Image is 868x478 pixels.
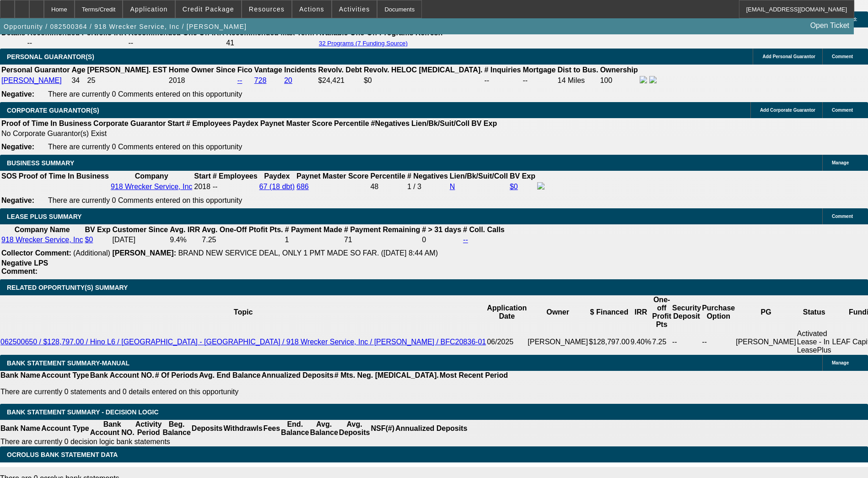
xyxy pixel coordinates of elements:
a: 918 Wrecker Service, Inc [111,183,192,190]
b: Paydex [233,119,259,127]
th: # Of Periods [155,371,199,380]
th: Proof of Time In Business [18,172,109,181]
a: $0 [85,236,93,244]
b: Negative LPS Comment: [1,259,48,275]
th: Avg. End Balance [199,371,261,380]
span: There are currently 0 Comments entered on this opportunity [48,196,242,204]
td: 34 [71,76,86,86]
td: Activated Lease - In LeasePlus [797,329,832,355]
a: 062500650 / $128,797.00 / Hino L6 / [GEOGRAPHIC_DATA] - [GEOGRAPHIC_DATA] / 918 Wrecker Service, ... [0,338,486,346]
b: # Employees [186,119,231,127]
th: Account Type [41,420,90,437]
th: Annualized Deposits [261,371,334,380]
th: Activity Period [135,420,162,437]
b: Company Name [15,226,70,234]
span: Bank Statement Summary - Decision Logic [7,408,159,416]
a: 20 [284,76,292,84]
td: 7.25 [201,235,283,244]
span: Add Personal Guarantor [762,54,815,59]
a: Open Ticket [807,18,853,33]
th: PG [735,295,797,329]
button: Actions [292,0,331,18]
b: Revolv. Debt [318,66,362,74]
a: N [450,183,455,190]
b: Percentile [370,172,405,180]
b: [PERSON_NAME]: [112,249,176,257]
b: Lien/Bk/Suit/Coll [411,119,469,127]
span: Activities [339,5,370,13]
b: Lien/Bk/Suit/Coll [450,172,508,180]
td: 100 [599,76,638,86]
td: 0 [421,235,462,244]
th: Avg. Deposits [339,420,371,437]
th: Bank Account NO. [90,371,155,380]
a: 686 [297,183,309,190]
b: Corporate Guarantor [93,119,166,127]
img: linkedin-icon.png [649,76,657,83]
td: 41 [226,38,315,48]
b: Personal Guarantor [1,66,70,74]
td: -- [701,329,735,355]
b: # Employees [213,172,258,180]
b: BV Exp [471,119,497,127]
th: Deposits [191,420,223,437]
button: 32 Programs (7 Funding Source) [316,39,410,47]
span: (Additional) [73,249,110,257]
th: Annualized Deposits [395,420,468,437]
span: Application [130,5,167,13]
img: facebook-icon.png [640,76,647,83]
span: 2018 [169,76,185,84]
span: LEASE PLUS SUMMARY [7,213,82,220]
b: # Payment Made [285,226,342,234]
button: Credit Package [176,0,241,18]
b: # Coll. Calls [463,226,505,234]
th: NSF(#) [370,420,395,437]
a: 67 (18 dbt) [259,183,295,190]
td: 06/2025 [486,329,527,355]
td: [PERSON_NAME] [735,329,797,355]
th: Proof of Time In Business [1,119,92,128]
b: Negative: [1,143,34,151]
b: BV Exp [510,172,535,180]
b: BV Exp [85,226,110,234]
span: -- [213,183,218,190]
th: Beg. Balance [162,420,191,437]
th: Most Recent Period [439,371,508,380]
td: [DATE] [112,235,168,244]
span: Opportunity / 082500364 / 918 Wrecker Service, Inc / [PERSON_NAME] [4,23,247,30]
b: Dist to Bus. [558,66,598,74]
b: Age [71,66,85,74]
span: PERSONAL GUARANTOR(S) [7,53,94,60]
th: Avg. Balance [309,420,338,437]
img: facebook-icon.png [537,182,545,190]
b: Mortgage [523,66,556,74]
b: [PERSON_NAME]. EST [87,66,167,74]
a: 728 [254,76,267,84]
b: # > 31 days [422,226,461,234]
span: Resources [249,5,285,13]
span: Comment [832,54,853,59]
span: Manage [832,360,849,365]
b: Avg. IRR [170,226,200,234]
span: Comment [832,214,853,219]
td: No Corporate Guarantor(s) Exist [1,129,501,138]
td: -- [672,329,701,355]
b: # Negatives [407,172,448,180]
a: -- [463,236,468,244]
div: 1 / 3 [407,183,448,191]
td: -- [484,76,521,86]
td: $128,797.00 [588,329,630,355]
td: -- [523,76,556,86]
span: RELATED OPPORTUNITY(S) SUMMARY [7,284,128,291]
td: 9.4% [169,235,200,244]
a: -- [237,76,243,84]
a: [PERSON_NAME] [1,76,62,84]
b: #Negatives [371,119,410,127]
b: Company [135,172,168,180]
th: Owner [527,295,588,329]
b: Incidents [284,66,316,74]
th: One-off Profit Pts [652,295,672,329]
b: Paydex [264,172,290,180]
span: OCROLUS BANK STATEMENT DATA [7,451,118,458]
b: Ownership [600,66,638,74]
